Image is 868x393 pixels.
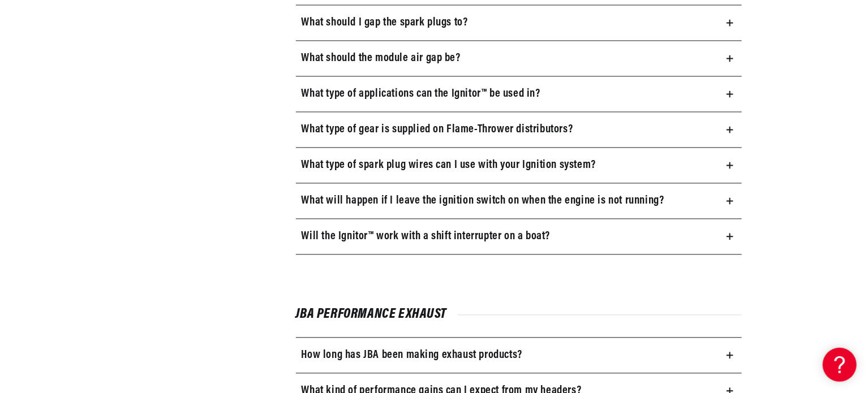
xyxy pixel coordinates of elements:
h3: What will happen if I leave the ignition switch on when the engine is not running? [302,192,664,210]
summary: What should I gap the spark plugs to? [296,5,742,40]
summary: What type of spark plug wires can I use with your Ignition system? [296,148,742,183]
summary: Will the Ignitor™ work with a shift interrupter on a boat? [296,219,742,254]
summary: How long has JBA been making exhaust products? [296,338,742,373]
h3: What should I gap the spark plugs to? [302,14,468,32]
h3: What type of spark plug wires can I use with your Ignition system? [302,156,596,174]
summary: What will happen if I leave the ignition switch on when the engine is not running? [296,183,742,218]
h3: What type of applications can the Ignitor™ be used in? [302,85,540,103]
h3: How long has JBA been making exhaust products? [302,346,523,364]
h3: What should the module air gap be? [302,49,461,67]
summary: What type of applications can the Ignitor™ be used in? [296,76,742,111]
span: JBA Performance Exhaust [296,308,458,321]
h3: Will the Ignitor™ work with a shift interrupter on a boat? [302,227,551,245]
summary: What type of gear is supplied on Flame-Thrower distributors? [296,112,742,147]
h3: What type of gear is supplied on Flame-Thrower distributors? [302,120,573,139]
summary: What should the module air gap be? [296,41,742,76]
